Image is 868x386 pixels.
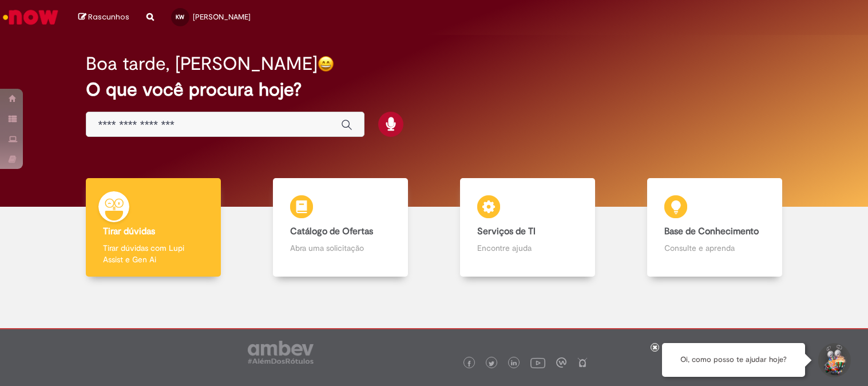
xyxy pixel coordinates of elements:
[556,357,566,368] img: logo_footer_workplace.png
[466,361,472,367] img: logo_footer_facebook.png
[664,226,759,237] b: Base de Conhecimento
[78,12,129,23] a: Rascunhos
[86,54,318,74] h2: Boa tarde, [PERSON_NAME]
[318,56,334,72] img: happy-face.png
[248,341,314,364] img: logo_footer_ambev_rotulo_gray.png
[193,12,251,22] span: [PERSON_NAME]
[577,357,588,368] img: logo_footer_naosei.png
[290,226,373,237] b: Catálogo de Ofertas
[103,226,155,237] b: Tirar dúvidas
[1,6,60,29] img: ServiceNow
[477,226,536,237] b: Serviços de TI
[477,242,578,254] p: Encontre ajuda
[60,178,247,277] a: Tirar dúvidas Tirar dúvidas com Lupi Assist e Gen Ai
[817,343,851,377] button: Iniciar Conversa de Suporte
[530,355,545,370] img: logo_footer_youtube.png
[489,361,494,367] img: logo_footer_twitter.png
[662,343,805,377] div: Oi, como posso te ajudar hoje?
[176,13,184,21] span: KW
[664,242,765,254] p: Consulte e aprenda
[434,178,621,277] a: Serviços de TI Encontre ajuda
[621,178,808,277] a: Base de Conhecimento Consulte e aprenda
[103,242,204,265] p: Tirar dúvidas com Lupi Assist e Gen Ai
[290,242,391,254] p: Abra uma solicitação
[86,80,782,100] h2: O que você procura hoje?
[247,178,434,277] a: Catálogo de Ofertas Abra uma solicitação
[511,360,517,367] img: logo_footer_linkedin.png
[88,11,129,22] span: Rascunhos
